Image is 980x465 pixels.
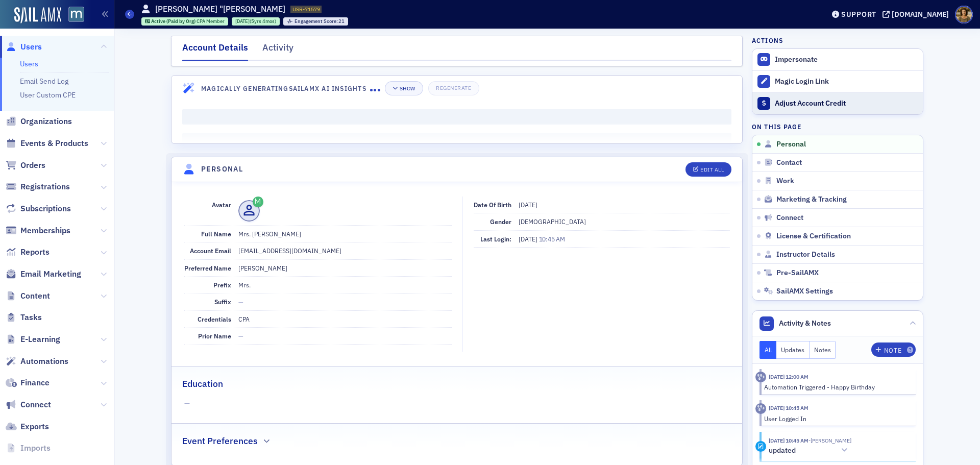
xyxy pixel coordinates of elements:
[201,164,243,175] h4: Personal
[20,290,50,302] span: Content
[20,203,71,214] span: Subscriptions
[198,332,231,340] span: Prior Name
[6,181,70,192] a: Registrations
[20,334,60,345] span: E-Learning
[184,264,231,272] span: Preferred Name
[769,404,808,411] time: 8/25/2025 10:45 AM
[519,201,537,209] span: [DATE]
[238,242,452,259] dd: [EMAIL_ADDRESS][DOMAIN_NAME]
[480,235,511,243] span: Last Login:
[6,377,50,388] a: Finance
[808,437,851,444] span: Daniela Haralampieva
[539,235,565,243] span: 10:45 AM
[6,225,70,236] a: Memberships
[755,403,766,414] div: Activity
[776,287,833,296] span: SailAMX Settings
[752,70,923,92] button: Magic Login Link
[6,312,42,323] a: Tasks
[779,318,831,329] span: Activity & Notes
[6,203,71,214] a: Subscriptions
[238,298,243,306] span: —
[295,19,345,25] div: 21
[238,277,452,293] dd: Mrs.
[295,18,339,25] span: Engagement Score :
[20,160,45,171] span: Orders
[955,6,973,23] span: Profile
[6,399,51,410] a: Connect
[776,140,806,149] span: Personal
[213,281,231,289] span: Prefix
[752,122,923,131] h4: On this page
[61,7,84,24] a: View Homepage
[20,312,42,323] span: Tasks
[6,421,49,432] a: Exports
[141,17,229,26] div: Active (Paid by Org): Active (Paid by Org): CPA Member
[685,162,731,177] button: Edit All
[235,18,276,25] div: (5yrs 4mos)
[892,10,949,19] div: [DOMAIN_NAME]
[232,17,280,26] div: 2020-05-01 00:00:00
[214,298,231,306] span: Suffix
[283,17,348,26] div: Engagement Score: 21
[182,434,258,448] h2: Event Preferences
[775,55,818,64] button: Impersonate
[776,268,819,278] span: Pre-SailAMX
[20,377,50,388] span: Finance
[400,86,415,91] div: Show
[238,332,243,340] span: —
[775,77,918,86] div: Magic Login Link
[20,90,76,100] a: User Custom CPE
[776,195,847,204] span: Marketing & Tracking
[201,230,231,238] span: Full Name
[20,356,68,367] span: Automations
[151,18,197,25] span: Active (Paid by Org)
[884,348,901,353] div: Note
[182,41,248,61] div: Account Details
[212,201,231,209] span: Avatar
[764,414,909,423] div: User Logged In
[6,160,45,171] a: Orders
[752,36,783,45] h4: Actions
[238,311,452,327] dd: CPA
[764,382,909,391] div: Automation Triggered - Happy Birthday
[490,217,511,226] span: Gender
[292,6,320,13] span: USR-71579
[20,225,70,236] span: Memberships
[14,7,61,23] img: SailAMX
[198,315,231,323] span: Credentials
[20,247,50,258] span: Reports
[20,181,70,192] span: Registrations
[755,372,766,382] div: Activity
[769,445,851,456] button: updated
[776,232,851,241] span: License & Certification
[769,437,808,444] time: 8/25/2025 10:45 AM
[776,158,802,167] span: Contact
[883,11,952,18] button: [DOMAIN_NAME]
[752,92,923,114] a: Adjust Account Credit
[810,341,836,359] button: Notes
[428,81,479,95] button: Regenerate
[190,247,231,255] span: Account Email
[201,84,370,93] h4: Magically Generating SailAMX AI Insights
[474,201,511,209] span: Date of Birth
[769,446,796,455] h5: updated
[6,334,60,345] a: E-Learning
[519,213,730,230] dd: [DEMOGRAPHIC_DATA]
[68,7,84,22] img: SailAMX
[184,398,730,409] span: —
[182,377,223,390] h2: Education
[776,213,803,223] span: Connect
[238,260,452,276] dd: [PERSON_NAME]
[6,138,88,149] a: Events & Products
[776,177,794,186] span: Work
[20,77,68,86] a: Email Send Log
[6,443,51,454] a: Imports
[776,341,810,359] button: Updates
[235,18,250,25] span: [DATE]
[20,443,51,454] span: Imports
[776,250,835,259] span: Instructor Details
[145,18,225,25] a: Active (Paid by Org) CPA Member
[197,18,225,25] span: CPA Member
[6,41,42,53] a: Users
